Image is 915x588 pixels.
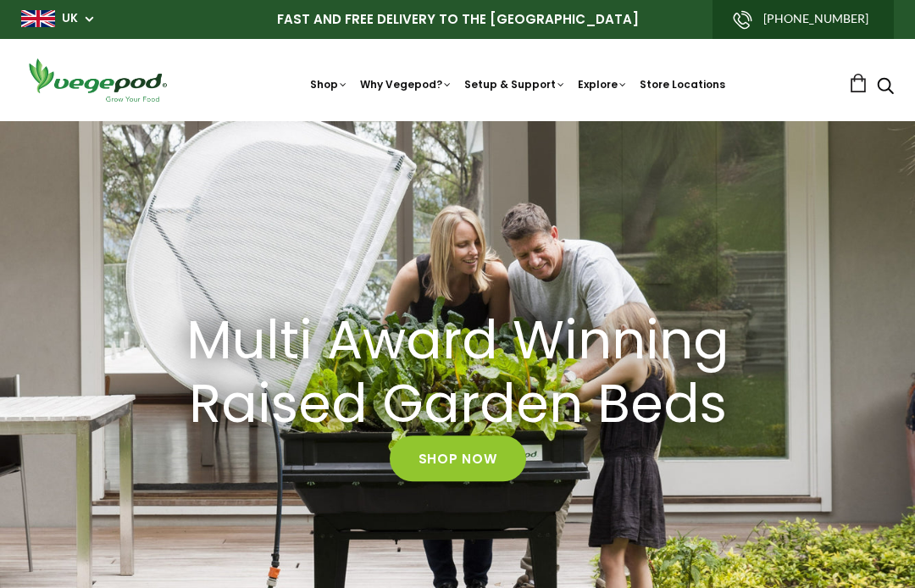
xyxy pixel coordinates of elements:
a: Store Locations [640,77,725,92]
a: Setup & Support [464,77,566,92]
a: Why Vegepod? [360,77,452,92]
a: Shop [310,77,348,92]
a: Multi Award Winning Raised Garden Beds [90,309,825,436]
img: Vegepod [21,56,174,104]
a: UK [62,10,78,27]
img: gb_large.png [21,10,55,27]
a: Shop Now [390,436,526,482]
a: Explore [578,77,628,92]
a: Search [877,79,894,97]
